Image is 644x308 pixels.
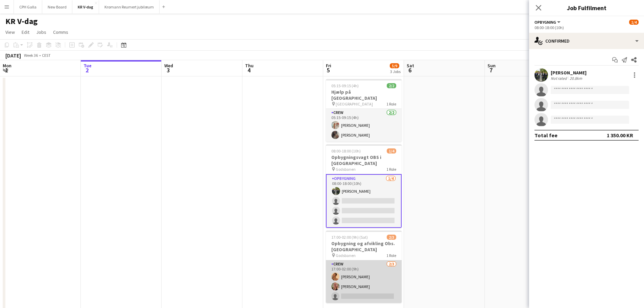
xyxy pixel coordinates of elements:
app-job-card: 05:15-09:15 (4h)2/2Hjælp på [GEOGRAPHIC_DATA] [GEOGRAPHIC_DATA]1 RoleCrew2/205:15-09:15 (4h)[PERS... [326,79,402,142]
span: Mon [3,63,11,69]
h3: Opbygningsvagt OBS i [GEOGRAPHIC_DATA] [326,154,402,166]
span: 3 [163,66,173,74]
div: Confirmed [529,33,644,49]
div: 3 Jobs [390,69,401,74]
span: 4 [244,66,254,74]
span: 7 [486,66,496,74]
span: 2 [82,66,92,74]
span: Comms [53,29,68,35]
span: 5 [325,66,331,74]
app-job-card: 17:00-02:00 (9h) (Sat)2/3Opbygning og afvikling Obs. [GEOGRAPHIC_DATA] Godsbanen1 RoleCrew2/317:0... [326,231,402,303]
span: 1/4 [629,20,639,25]
a: Jobs [33,28,49,37]
a: View [3,28,18,37]
app-card-role: Crew2/205:15-09:15 (4h)[PERSON_NAME][PERSON_NAME] [326,109,402,142]
h1: KR V-dag [5,16,38,26]
span: View [5,29,15,35]
span: Godsbanen [336,167,356,172]
span: 1 Role [386,253,396,258]
span: Edit [22,29,29,35]
span: 1 [2,66,11,74]
span: 5/9 [390,63,399,68]
span: 05:15-09:15 (4h) [331,83,359,88]
h3: Job Fulfilment [529,3,644,12]
button: New Board [42,0,72,14]
button: Kromann Reumert jubilæum [99,0,160,14]
span: Week 36 [22,53,39,58]
span: 6 [406,66,414,74]
app-job-card: 08:00-18:00 (10h)1/4Opbygningsvagt OBS i [GEOGRAPHIC_DATA] Godsbanen1 RoleOpbygning1/408:00-18:00... [326,144,402,228]
span: Wed [164,63,173,69]
span: 1 Role [386,167,396,172]
button: KR V-dag [72,0,99,14]
span: Jobs [36,29,46,35]
div: 1 350.00 KR [607,132,633,139]
div: 08:00-18:00 (10h) [534,25,639,30]
div: 20.8km [568,76,583,81]
div: Not rated [551,76,568,81]
button: Opbygning [534,20,562,25]
div: Total fee [534,132,557,139]
a: Comms [50,28,71,37]
h3: Opbygning og afvikling Obs. [GEOGRAPHIC_DATA] [326,240,402,253]
div: [DATE] [5,52,21,59]
span: Fri [326,63,331,69]
app-card-role: Crew2/317:00-02:00 (9h)[PERSON_NAME][PERSON_NAME] [326,260,402,303]
span: Sat [407,63,414,69]
span: Thu [245,63,254,69]
app-card-role: Opbygning1/408:00-18:00 (10h)[PERSON_NAME] [326,174,402,228]
a: Edit [19,28,32,37]
span: 08:00-18:00 (10h) [331,148,361,153]
span: Opbygning [534,20,556,25]
h3: Hjælp på [GEOGRAPHIC_DATA] [326,89,402,101]
span: Sun [487,63,496,69]
button: CPH Galla [14,0,42,14]
span: 1/4 [387,148,396,153]
span: 17:00-02:00 (9h) (Sat) [331,235,368,240]
div: CEST [42,53,51,58]
span: Tue [84,63,92,69]
span: [GEOGRAPHIC_DATA] [336,101,373,106]
div: [PERSON_NAME] [551,70,587,76]
span: 2/3 [387,235,396,240]
span: Godsbanen [336,253,356,258]
span: 2/2 [387,83,396,88]
span: 1 Role [386,101,396,106]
